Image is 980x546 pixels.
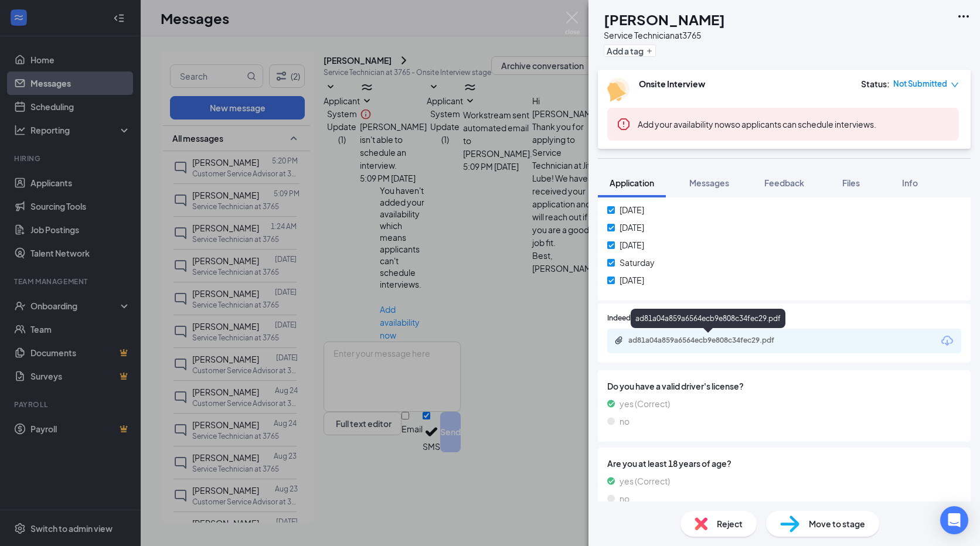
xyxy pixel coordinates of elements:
span: Feedback [764,178,804,188]
span: Info [902,178,918,188]
span: Application [610,178,654,188]
span: so applicants can schedule interviews. [638,119,876,129]
h1: [PERSON_NAME] [604,9,725,29]
svg: Plus [646,47,653,54]
div: Service Technician at 3765 [604,29,725,41]
span: Saturday [620,256,655,269]
span: [DATE] [620,274,644,286]
div: Status : [861,78,890,90]
button: Add your availability now [638,118,731,130]
div: ad81a04a859a6564ecb9e808c34fec29.pdf [628,336,792,345]
span: Reject [717,517,743,530]
span: Do you have a valid driver's license? [607,380,961,393]
button: PlusAdd a tag [604,45,656,57]
span: no [620,415,629,428]
svg: Paperclip [614,336,624,345]
span: Messages [689,178,729,188]
span: Not Submitted [893,78,947,90]
span: [DATE] [620,238,644,251]
span: Move to stage [809,517,865,530]
span: yes (Correct) [620,397,670,410]
div: Open Intercom Messenger [940,506,968,534]
span: [DATE] [620,221,644,234]
span: no [620,492,629,505]
svg: Error [617,117,631,131]
span: down [951,81,959,89]
svg: Ellipses [957,9,971,23]
b: Onsite Interview [639,79,705,89]
span: Indeed Resume [607,313,659,324]
svg: Download [940,334,954,348]
div: ad81a04a859a6564ecb9e808c34fec29.pdf [631,309,785,328]
span: [DATE] [620,203,644,216]
span: Files [842,178,860,188]
span: yes (Correct) [620,475,670,487]
span: Are you at least 18 years of age? [607,457,961,470]
a: Paperclipad81a04a859a6564ecb9e808c34fec29.pdf [614,336,804,347]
